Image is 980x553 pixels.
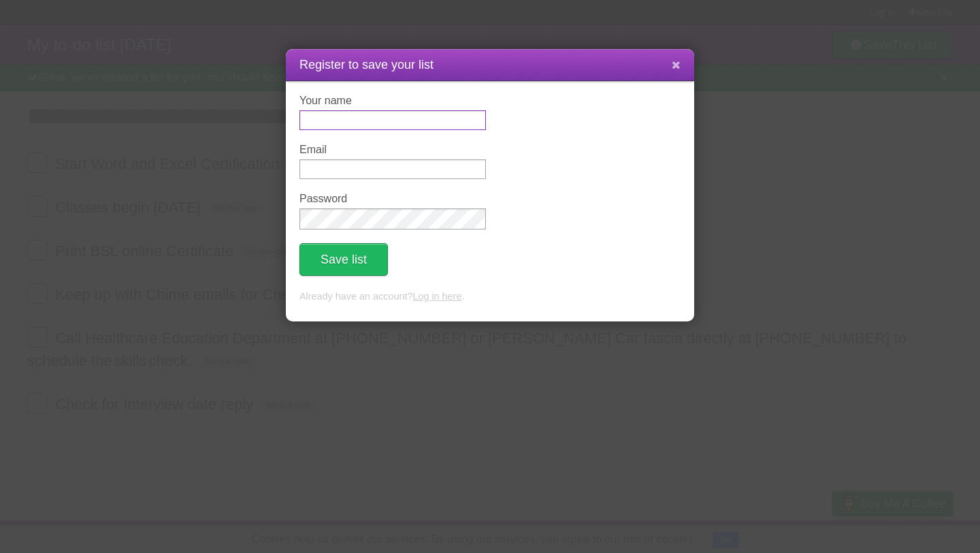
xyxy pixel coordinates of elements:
label: Email [299,144,486,156]
p: Already have an account? . [299,289,681,304]
button: Save list [299,243,388,276]
label: Password [299,193,486,205]
label: Your name [299,95,486,107]
a: Log in here [412,291,461,302]
h1: Register to save your list [299,56,681,74]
